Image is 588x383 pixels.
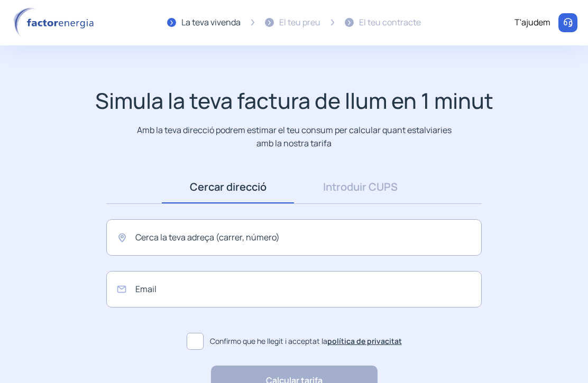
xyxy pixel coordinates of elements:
div: El teu contracte [359,16,421,30]
a: Cercar direcció [162,171,294,203]
p: Amb la teva direcció podrem estimar el teu consum per calcular quant estalviaries amb la nostra t... [135,124,454,150]
a: Introduir CUPS [294,171,426,203]
div: El teu preu [279,16,320,30]
a: política de privacitat [327,336,402,346]
span: Confirmo que he llegit i acceptat la [210,335,402,347]
img: llamar [563,17,573,28]
div: T'ajudem [514,16,550,30]
img: logo factor [11,7,100,38]
div: La teva vivenda [181,16,241,30]
h1: Simula la teva factura de llum en 1 minut [95,88,493,114]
